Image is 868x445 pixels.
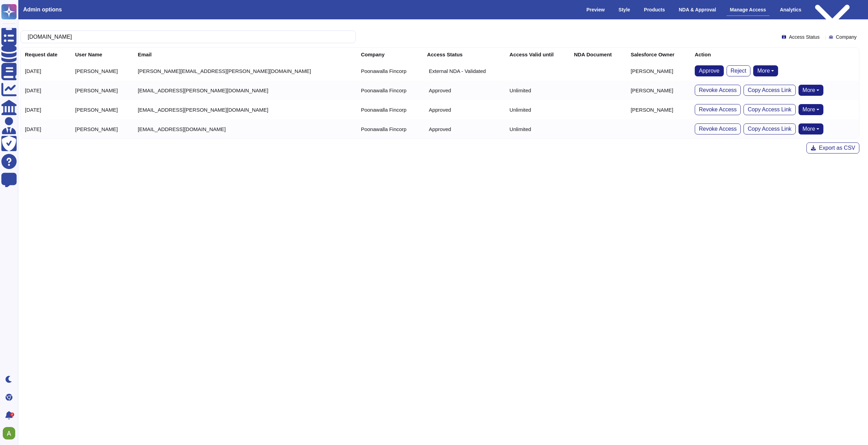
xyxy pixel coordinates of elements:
td: [PERSON_NAME] [627,100,691,119]
th: Salesforce Owner [627,48,691,61]
span: Revoke Access [699,126,737,132]
td: [PERSON_NAME] [71,100,133,119]
th: User Name [71,48,133,61]
td: Unlimited [505,100,570,119]
span: Approve [699,68,720,74]
th: Company [357,48,423,61]
th: Access Valid until [505,48,570,61]
span: Revoke Access [699,107,737,112]
td: [PERSON_NAME] [71,81,133,100]
img: user [3,427,15,439]
span: Revoke Access [699,87,737,93]
button: user [1,426,20,441]
td: [DATE] [21,81,71,100]
span: Export as CSV [819,145,855,151]
button: Revoke Access [695,85,741,96]
span: Reject [731,68,746,74]
p: Approved [429,88,451,93]
input: Search by keywords [24,31,349,43]
span: Copy Access Link [748,87,791,93]
button: Export as CSV [806,142,859,154]
span: Company [836,35,857,39]
span: Copy Access Link [748,107,791,112]
th: Access Status [423,48,505,61]
button: More [798,123,824,135]
button: Reject [727,65,750,76]
td: [DATE] [21,100,71,119]
button: Revoke Access [695,123,741,135]
div: NDA & Approval [675,4,720,16]
p: External NDA - Validated [429,68,486,74]
button: Revoke Access [695,104,741,115]
td: Unlimited [505,119,570,139]
td: [PERSON_NAME] [71,119,133,139]
td: Poonawalla Fincorp [357,119,423,139]
span: Access Status [789,35,820,39]
div: 2 [10,412,14,417]
td: [DATE] [21,61,71,81]
button: Copy Access Link [744,104,795,115]
button: More [753,65,778,76]
th: Email [133,48,357,61]
td: [PERSON_NAME][EMAIL_ADDRESS][PERSON_NAME][DOMAIN_NAME] [133,61,357,81]
th: Request date [21,48,71,61]
button: Approve [695,65,724,76]
button: Copy Access Link [744,85,795,96]
div: Products [640,4,668,16]
h3: Admin options [23,6,62,13]
button: Copy Access Link [744,123,795,135]
td: Poonawalla Fincorp [357,81,423,100]
td: [EMAIL_ADDRESS][DOMAIN_NAME] [133,119,357,139]
div: Style [615,4,634,16]
button: More [798,104,824,115]
td: [DATE] [21,119,71,139]
td: [EMAIL_ADDRESS][PERSON_NAME][DOMAIN_NAME] [133,100,357,119]
p: Approved [429,127,451,132]
td: [EMAIL_ADDRESS][PERSON_NAME][DOMAIN_NAME] [133,81,357,100]
span: Copy Access Link [748,126,791,132]
div: Analytics [776,4,805,16]
td: Poonawalla Fincorp [357,100,423,119]
td: [PERSON_NAME] [627,61,691,81]
th: NDA Document [570,48,627,61]
div: Preview [583,4,608,16]
button: More [798,85,824,96]
th: Action [691,48,859,61]
td: [PERSON_NAME] [627,81,691,100]
td: Unlimited [505,81,570,100]
div: Manage Access [727,4,770,16]
td: Poonawalla Fincorp [357,61,423,81]
p: Approved [429,107,451,112]
td: [PERSON_NAME] [71,61,133,81]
